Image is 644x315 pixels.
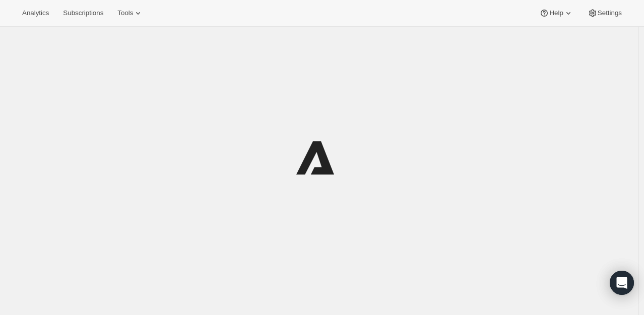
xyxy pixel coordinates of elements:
[117,9,133,17] span: Tools
[22,9,49,17] span: Analytics
[57,6,109,20] button: Subscriptions
[63,9,103,17] span: Subscriptions
[533,6,579,20] button: Help
[582,6,628,20] button: Settings
[16,6,55,20] button: Analytics
[610,271,634,295] div: Open Intercom Messenger
[549,9,563,17] span: Help
[111,6,149,20] button: Tools
[598,9,622,17] span: Settings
